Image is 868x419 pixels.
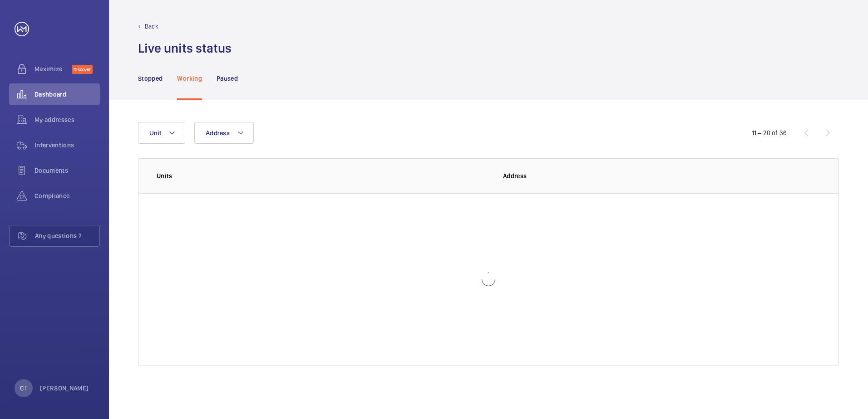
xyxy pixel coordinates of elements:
p: Back [145,22,158,31]
div: 11 – 20 of 36 [752,128,787,137]
button: Unit [138,122,185,144]
p: Working [177,74,202,83]
span: Maximize [35,64,72,73]
span: Interventions [35,141,100,150]
p: Address [503,171,820,180]
p: Stopped [138,74,163,83]
span: My addresses [35,115,100,124]
span: Address [206,129,230,136]
span: Compliance [35,191,100,200]
span: Documents [35,166,100,175]
p: [PERSON_NAME] [40,384,89,393]
span: Unit [149,129,161,136]
span: Any questions ? [35,231,99,240]
span: Dashboard [35,90,100,99]
h1: Live units status [138,40,232,57]
p: Paused [217,74,238,83]
p: Units [157,171,488,180]
button: Address [194,122,254,144]
span: Discover [72,65,93,74]
p: CT [20,384,27,393]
